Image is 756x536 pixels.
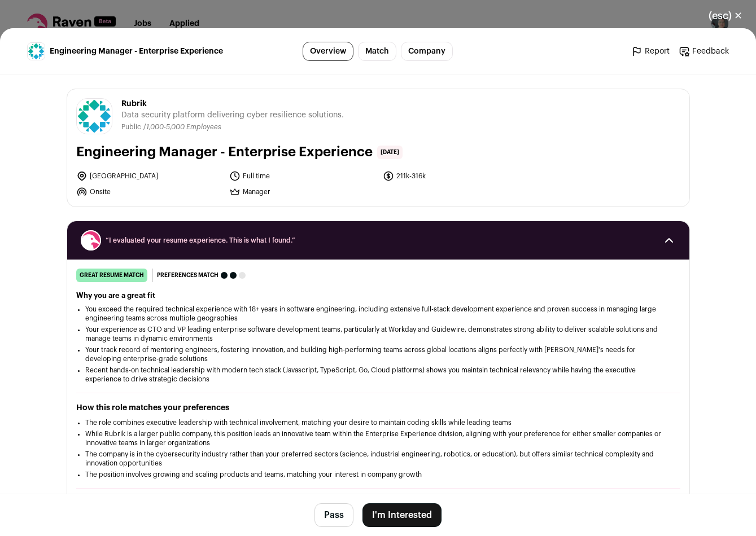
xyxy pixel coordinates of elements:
[76,170,223,182] li: [GEOGRAPHIC_DATA]
[50,46,223,57] span: Engineering Manager - Enterprise Experience
[76,291,680,300] h2: Why you are a great fit
[229,170,376,182] li: Full time
[85,429,671,447] li: While Rubrik is a larger public company, this position leads an innovative team within the Enterp...
[76,402,680,414] h2: How this role matches your preferences
[362,503,442,527] button: I'm Interested
[631,46,670,57] a: Report
[85,470,671,479] li: The position involves growing and scaling products and teams, matching your interest in company g...
[229,186,376,197] li: Manager
[358,42,396,61] a: Match
[85,345,671,363] li: Your track record of mentoring engineers, fostering innovation, and building high-performing team...
[28,43,45,60] img: 2aea2c45b9a2cd1b55e75dd6a3cc37852b225d585f426b4d1dbb2690f8594421.jpg
[121,109,344,121] span: Data security platform delivering cyber resilience solutions.
[679,46,729,57] a: Feedback
[314,503,353,527] button: Pass
[303,42,353,61] a: Overview
[383,170,530,182] li: 211k-316k
[76,186,223,197] li: Onsite
[85,418,671,427] li: The role combines executive leadership with technical involvement, matching your desire to mainta...
[157,270,219,281] span: Preferences match
[85,325,671,343] li: Your experience as CTO and VP leading enterprise software development teams, particularly at Work...
[146,124,221,130] span: 1,000-5,000 Employees
[143,123,221,131] li: /
[106,236,651,245] span: “I evaluated your resume experience. This is what I found.”
[77,99,112,134] img: 2aea2c45b9a2cd1b55e75dd6a3cc37852b225d585f426b4d1dbb2690f8594421.jpg
[76,269,147,282] div: great resume match
[85,366,671,384] li: Recent hands-on technical leadership with modern tech stack (Javascript, TypeScript, Go, Cloud pl...
[695,3,756,28] button: Close modal
[121,123,143,131] li: Public
[121,98,344,109] span: Rubrik
[377,146,403,159] span: [DATE]
[85,450,671,468] li: The company is in the cybersecurity industry rather than your preferred sectors (science, industr...
[76,143,373,161] h1: Engineering Manager - Enterprise Experience
[85,305,671,323] li: You exceed the required technical experience with 18+ years in software engineering, including ex...
[401,42,453,61] a: Company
